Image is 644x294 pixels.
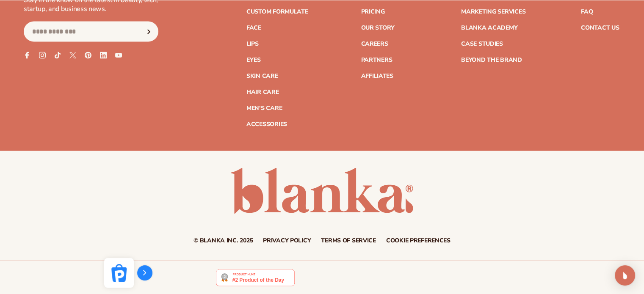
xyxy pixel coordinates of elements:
a: Cookie preferences [386,237,451,243]
small: © Blanka Inc. 2025 [193,236,253,244]
a: Accessories [246,121,287,127]
a: Our Story [361,25,394,30]
a: Partners [361,57,392,63]
a: Custom formulate [246,8,308,14]
a: Terms of service [321,237,376,243]
a: Privacy policy [263,237,311,243]
a: Case Studies [461,41,503,47]
a: Pricing [361,8,384,14]
div: Open Intercom Messenger [615,265,635,286]
a: FAQ [581,8,593,14]
a: Careers [361,41,388,47]
a: Affiliates [361,73,393,79]
a: Men's Care [246,105,282,111]
a: Lips [246,41,259,47]
button: Subscribe [139,21,158,41]
a: Blanka Academy [461,25,517,30]
a: Hair Care [246,89,279,95]
a: Marketing services [461,8,525,14]
a: Skin Care [246,73,278,79]
a: Contact Us [581,25,619,30]
a: Eyes [246,57,261,63]
a: Face [246,25,261,30]
a: Beyond the brand [461,57,522,63]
